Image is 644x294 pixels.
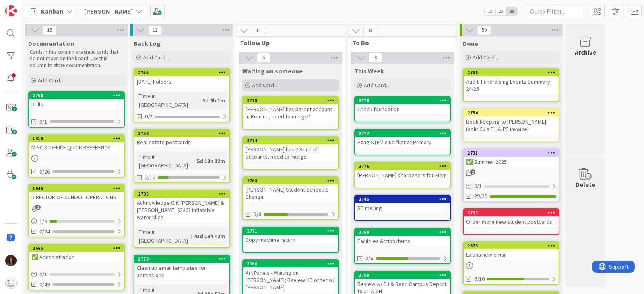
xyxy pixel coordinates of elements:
a: 2778Check foundation [354,96,451,122]
div: 2778 [359,98,450,103]
a: 2776[PERSON_NAME] sharpeners for Elem [354,162,451,188]
div: 1/9 [29,216,124,227]
div: 2753 [138,131,229,136]
div: 2754 [464,109,559,116]
span: Add Card... [143,54,169,61]
div: 2745 [355,196,450,203]
div: 2778Check foundation [355,97,450,114]
div: 2777Hang STEM club flier at Primary [355,130,450,147]
a: 2775[PERSON_NAME] has parent account in Remind, need to merge? [242,96,339,130]
div: 2755 [134,69,229,76]
div: 2573Laiana new email [464,242,559,260]
div: [PERSON_NAME] sharpeners for Elem [355,170,450,180]
span: : [194,157,195,165]
div: 2775[PERSON_NAME] has parent account in Remind, need to merge? [243,97,338,122]
div: 2778 [355,97,450,104]
span: Kanban [41,6,63,16]
a: 2705Acknowledge GIK [PERSON_NAME] & [PERSON_NAME] $320? Inflatable water slideTime in [GEOGRAPHIC... [134,190,230,248]
div: 3d 9h 1m [200,96,227,105]
div: 2766Drills [29,92,124,110]
div: 2738 [464,69,559,76]
div: ✅ Summer 2025 [464,157,559,167]
div: 2769 [359,229,450,235]
div: 2738Audit: Fundraising Events Summary 24-25 [464,69,559,94]
div: DIRECTOR OF SCHOOL OPERATIONS [29,192,124,202]
div: 2769 [355,229,450,236]
div: 2754Book keeping to [PERSON_NAME] (split CJ's P1 & P3 invoice) [464,109,559,134]
span: 0 / 1 [39,270,47,279]
span: 1 / 9 [39,217,47,226]
span: 59 [477,25,491,35]
div: 2766 [29,92,124,99]
div: 2777 [355,130,450,137]
div: 2768 [243,177,338,184]
div: 2738 [467,70,559,76]
div: 2759 [359,272,450,278]
span: Add Card... [252,82,278,89]
div: 2755 [138,70,229,76]
a: 2768[PERSON_NAME] Student Schedule Change3/8 [242,176,339,220]
span: 0/24 [39,227,50,236]
div: 2776[PERSON_NAME] sharpeners for Elem [355,163,450,180]
span: 8 [363,26,377,35]
div: 2745BP mailing [355,196,450,213]
div: Faciltiies Action Items [355,236,450,246]
div: 2771Copy machine return [243,227,338,245]
div: 1413MISC & OFFICE QUICK REFERENCE [29,135,124,153]
div: Copy machine return [243,235,338,245]
div: Archive [575,47,596,57]
div: 2776 [359,163,450,169]
span: 6 [257,53,270,63]
div: 2731✅ Summer 2025 [464,149,559,167]
span: To Do [352,39,447,47]
span: Documentation [28,39,74,47]
div: 1945DIRECTOR OF SCHOOL OPERATIONS [29,185,124,202]
div: 2776 [355,163,450,170]
div: 2768 [247,178,338,184]
span: 8 [369,53,382,63]
a: 2731✅ Summer 20250/129/29 [463,149,559,202]
div: 2774[PERSON_NAME] has 2 Remind accounts, need to merge [243,137,338,162]
div: 2774 [243,137,338,144]
div: 2745 [359,196,450,202]
div: Order more new student postcards [464,216,559,227]
a: 2777Hang STEM club flier at Primary [354,129,451,155]
span: 3/8 [254,210,261,218]
div: Drills [29,99,124,110]
div: Time in [GEOGRAPHIC_DATA] [137,92,199,109]
span: 1 [35,205,41,210]
div: 2705 [134,190,229,198]
div: 2705Acknowledge GIK [PERSON_NAME] & [PERSON_NAME] $320? Inflatable water slide [134,190,229,223]
span: 1x [485,7,495,15]
div: Time in [GEOGRAPHIC_DATA] [137,152,194,170]
div: 1945 [33,186,124,191]
div: 2753Real estate postcards [134,130,229,147]
div: 1945 [29,185,124,192]
div: 2775 [247,98,338,103]
div: Book keeping to [PERSON_NAME] (split CJ's P1 & P3 invoice) [464,116,559,134]
div: 2775 [243,97,338,104]
div: 2731 [467,150,559,156]
input: Quick Filter... [526,4,586,18]
div: 2731 [464,149,559,157]
div: 2759 [355,272,450,279]
span: 11 [252,26,265,35]
img: Visit kanbanzone.com [5,5,17,16]
div: 2665 [33,245,124,251]
img: avatar [5,278,17,289]
div: ✅ Administration [29,252,124,262]
div: [PERSON_NAME] Student Schedule Change [243,184,338,202]
span: : [191,232,192,241]
span: 2 [470,169,475,175]
div: 2769Faciltiies Action Items [355,229,450,246]
span: 0/2 [145,112,153,121]
a: 2738Audit: Fundraising Events Summary 24-25 [463,68,559,102]
span: Done [463,39,478,47]
div: [DATE] Folders [134,76,229,87]
div: 2773Clean up email templates for admissions [134,255,229,280]
div: MISC & OFFICE QUICK REFERENCE [29,142,124,153]
span: 2/12 [145,173,155,182]
div: Acknowledge GIK [PERSON_NAME] & [PERSON_NAME] $320? Inflatable water slide [134,198,229,223]
a: 2754Book keeping to [PERSON_NAME] (split CJ's P1 & P3 invoice) [463,108,559,142]
div: 2773 [134,255,229,263]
